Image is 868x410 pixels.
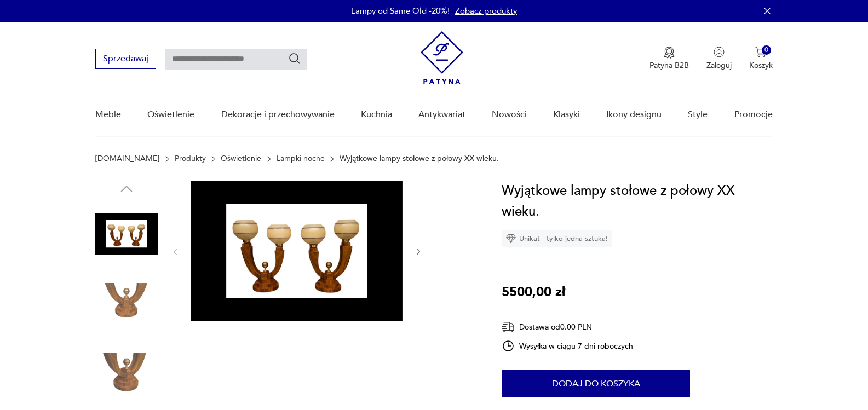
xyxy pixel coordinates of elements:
img: Zdjęcie produktu Wyjątkowe lampy stołowe z połowy XX wieku. [191,181,403,321]
img: Ikonka użytkownika [714,47,725,57]
a: Ikony designu [606,94,662,136]
button: Dodaj do koszyka [502,370,690,397]
p: Lampy od Same Old -20%! [351,5,450,16]
button: Szukaj [288,52,301,65]
a: Produkty [175,154,206,163]
div: 0 [762,45,771,55]
p: Patyna B2B [649,60,689,71]
a: Oświetlenie [221,154,261,163]
button: 0Koszyk [749,47,773,71]
a: Meble [95,94,121,136]
button: Patyna B2B [649,47,689,71]
a: Oświetlenie [147,94,194,136]
div: Unikat - tylko jedna sztuka! [502,230,612,247]
img: Zdjęcie produktu Wyjątkowe lampy stołowe z połowy XX wieku. [95,342,158,405]
a: Zobacz produkty [455,5,517,16]
img: Ikona dostawy [502,320,515,334]
img: Patyna - sklep z meblami i dekoracjami vintage [421,31,463,84]
div: Dostawa od 0,00 PLN [502,320,633,334]
a: Klasyki [553,94,580,136]
a: Kuchnia [361,94,392,136]
p: 5500,00 zł [502,282,565,303]
p: Wyjątkowe lampy stołowe z połowy XX wieku. [340,154,499,163]
p: Zaloguj [706,60,732,71]
a: Dekoracje i przechowywanie [221,94,335,136]
a: Lampki nocne [277,154,325,163]
a: Nowości [492,94,527,136]
img: Ikona medalu [664,47,675,59]
a: Style [688,94,708,136]
img: Ikona diamentu [506,234,516,244]
button: Sprzedawaj [95,49,156,69]
a: [DOMAIN_NAME] [95,154,159,163]
a: Promocje [734,94,773,136]
div: Wysyłka w ciągu 7 dni roboczych [502,339,633,353]
img: Zdjęcie produktu Wyjątkowe lampy stołowe z połowy XX wieku. [95,203,158,265]
button: Zaloguj [706,47,732,71]
a: Sprzedawaj [95,56,156,63]
h1: Wyjątkowe lampy stołowe z połowy XX wieku. [502,181,773,222]
p: Koszyk [749,60,773,71]
img: Zdjęcie produktu Wyjątkowe lampy stołowe z połowy XX wieku. [95,273,158,335]
a: Ikona medaluPatyna B2B [649,47,689,71]
a: Antykwariat [418,94,465,136]
img: Ikona koszyka [755,47,766,57]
